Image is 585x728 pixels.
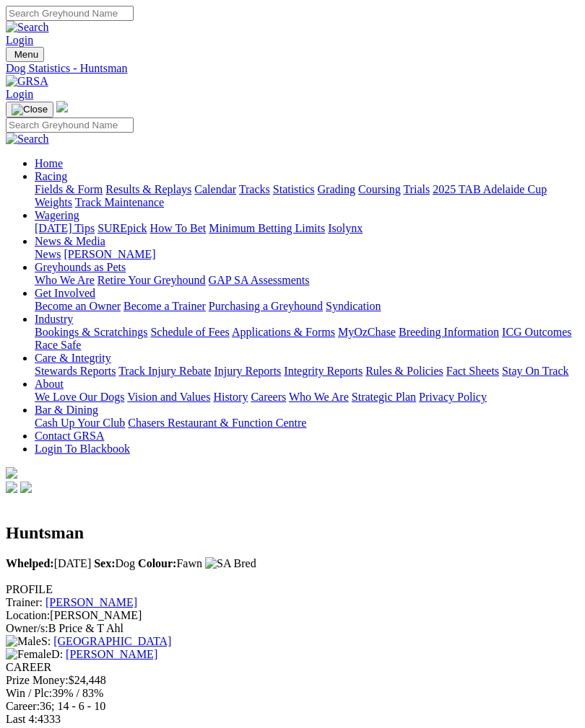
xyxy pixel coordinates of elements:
a: Purchasing a Greyhound [209,300,323,312]
a: Industry [35,313,73,325]
a: News [35,248,61,260]
div: $24,448 [6,674,579,687]
a: Rules & Policies [365,365,443,377]
input: Search [6,6,134,21]
img: Female [6,648,51,661]
span: Career: [6,700,40,712]
img: SA Bred [205,557,256,570]
a: [PERSON_NAME] [66,648,157,660]
a: Tracks [239,183,270,195]
a: Privacy Policy [419,391,487,403]
a: [PERSON_NAME] [45,596,137,608]
a: Racing [35,170,67,182]
div: 39% / 83% [6,687,579,700]
a: Become a Trainer [123,300,206,312]
a: Greyhounds as Pets [35,261,126,273]
a: SUREpick [97,222,147,234]
a: Contact GRSA [35,430,104,442]
a: Dog Statistics - Huntsman [6,62,579,75]
div: News & Media [35,248,579,261]
img: Close [12,104,48,115]
button: Toggle navigation [6,47,44,62]
b: Whelped: [6,557,54,569]
span: Owner/s: [6,622,48,634]
a: Bookings & Scratchings [35,326,147,338]
img: Male [6,635,41,648]
a: Wagering [35,209,79,221]
span: [DATE] [6,557,91,569]
a: Calendar [194,183,236,195]
span: Trainer: [6,596,43,608]
a: Integrity Reports [284,365,363,377]
span: Fawn [138,557,202,569]
div: CAREER [6,661,579,674]
a: Get Involved [35,287,95,299]
a: We Love Our Dogs [35,391,124,403]
a: Track Injury Rebate [118,365,211,377]
a: Login To Blackbook [35,443,130,455]
a: MyOzChase [338,326,396,338]
a: History [213,391,248,403]
a: Care & Integrity [35,352,111,364]
span: S: [6,635,51,647]
a: Retire Your Greyhound [97,274,206,286]
a: Schedule of Fees [150,326,229,338]
a: Fields & Form [35,183,103,195]
button: Toggle navigation [6,102,53,117]
img: logo-grsa-white.png [56,101,68,112]
a: [GEOGRAPHIC_DATA] [53,635,171,647]
a: Statistics [273,183,315,195]
a: Bar & Dining [35,404,98,416]
a: Become an Owner [35,300,121,312]
div: 4333 [6,713,579,726]
a: [DATE] Tips [35,222,95,234]
a: Stay On Track [502,365,568,377]
a: Track Maintenance [75,196,164,208]
span: D: [6,648,63,660]
a: Strategic Plan [352,391,416,403]
div: B Price & T Ahl [6,622,579,635]
input: Search [6,117,134,133]
div: [PERSON_NAME] [6,609,579,622]
img: twitter.svg [20,481,32,493]
a: Injury Reports [214,365,281,377]
img: facebook.svg [6,481,17,493]
a: News & Media [35,235,105,247]
div: 36; 14 - 6 - 10 [6,700,579,713]
a: Login [6,88,33,100]
img: Search [6,21,49,34]
span: Dog [94,557,135,569]
a: Weights [35,196,72,208]
a: Coursing [358,183,401,195]
a: Applications & Forms [232,326,335,338]
a: ICG Outcomes [502,326,571,338]
a: Stewards Reports [35,365,116,377]
a: Home [35,157,63,169]
a: Race Safe [35,339,81,351]
a: GAP SA Assessments [209,274,310,286]
a: Cash Up Your Club [35,417,125,429]
a: [PERSON_NAME] [64,248,155,260]
span: Win / Plc: [6,687,52,699]
a: Breeding Information [399,326,499,338]
div: Greyhounds as Pets [35,274,579,287]
a: Syndication [326,300,381,312]
a: Who We Are [35,274,95,286]
a: Results & Replays [105,183,191,195]
a: Trials [403,183,430,195]
a: Chasers Restaurant & Function Centre [128,417,306,429]
span: Prize Money: [6,674,69,686]
a: Vision and Values [127,391,210,403]
div: Care & Integrity [35,365,579,378]
a: Grading [318,183,355,195]
b: Sex: [94,557,115,569]
div: Get Involved [35,300,579,313]
a: Fact Sheets [446,365,499,377]
img: Search [6,133,49,146]
div: PROFILE [6,583,579,596]
div: Wagering [35,222,579,235]
a: How To Bet [150,222,207,234]
span: Menu [14,49,38,60]
a: Careers [251,391,286,403]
